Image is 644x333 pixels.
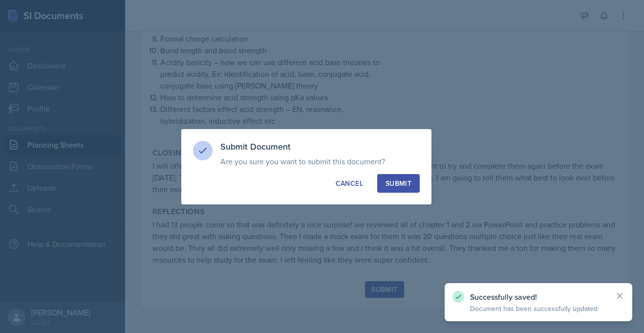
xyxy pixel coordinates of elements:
button: Submit [377,174,420,193]
button: Cancel [327,174,371,193]
p: Successfully saved! [470,292,607,302]
div: Cancel [336,178,363,188]
p: Document has been successfully updated [470,304,607,313]
h3: Submit Document [220,141,420,153]
p: Are you sure you want to submit this document? [220,156,420,166]
div: Submit [386,178,411,188]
